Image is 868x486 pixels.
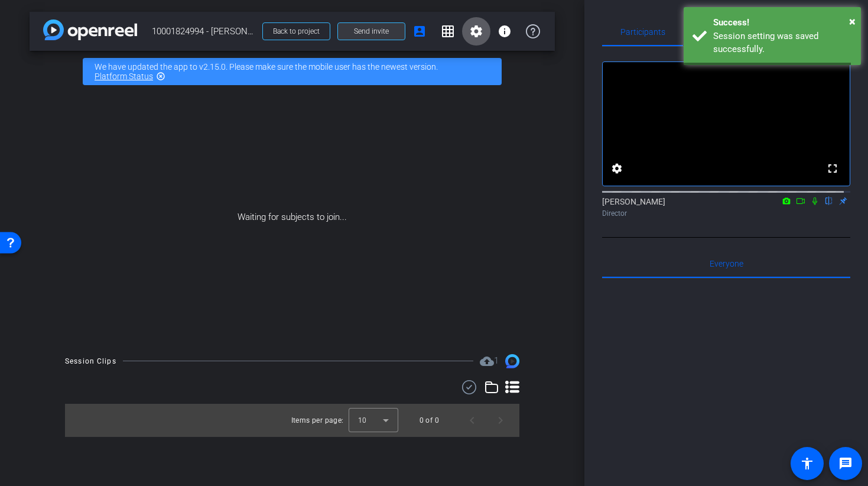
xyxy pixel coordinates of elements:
[505,354,519,368] img: Session clips
[291,414,344,426] div: Items per page:
[610,161,624,176] mat-icon: settings
[710,260,743,268] span: Everyone
[354,27,389,36] span: Send invite
[95,72,153,81] a: Platform Status
[30,92,555,342] div: Waiting for subjects to join...
[420,414,439,426] div: 0 of 0
[849,14,856,28] span: ×
[494,355,499,366] span: 1
[822,195,836,206] mat-icon: flip
[152,20,255,43] span: 10001824994 - [PERSON_NAME]
[498,24,512,38] mat-icon: info
[486,406,515,435] button: Next page
[713,30,852,56] div: Session setting was saved successfully.
[469,24,483,38] mat-icon: settings
[602,196,850,219] div: [PERSON_NAME]
[800,456,814,471] mat-icon: accessibility
[849,12,856,30] button: Close
[65,355,116,367] div: Session Clips
[412,24,427,38] mat-icon: account_box
[838,456,853,471] mat-icon: message
[273,27,320,35] span: Back to project
[83,58,502,85] div: We have updated the app to v2.15.0. Please make sure the mobile user has the newest version.
[43,20,137,40] img: app-logo
[620,28,665,36] span: Participants
[480,354,499,368] span: Destinations for your clips
[262,22,330,40] button: Back to project
[602,208,850,219] div: Director
[337,22,405,40] button: Send invite
[458,406,486,435] button: Previous page
[825,161,840,176] mat-icon: fullscreen
[480,354,494,368] mat-icon: cloud_upload
[156,72,165,81] mat-icon: highlight_off
[441,24,455,38] mat-icon: grid_on
[713,16,852,30] div: Success!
